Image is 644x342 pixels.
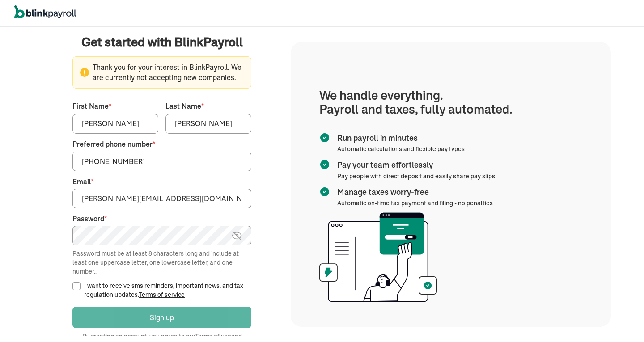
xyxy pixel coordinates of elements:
[80,62,244,83] span: Thank you for your interest in BlinkPayroll. We are currently not accepting new companies.
[72,214,251,224] label: Password
[337,159,491,171] span: Pay your team effortlessly
[231,230,242,241] img: eye
[319,212,437,302] img: illustration
[72,139,251,149] label: Preferred phone number
[81,33,243,51] span: Get started with BlinkPayroll
[72,152,251,171] input: Your phone number
[72,189,251,208] input: Your email address
[495,245,644,342] iframe: Chat Widget
[14,5,76,19] img: logo
[337,172,495,180] span: Pay people with direct deposit and easily share pay slips
[165,101,251,111] label: Last Name
[72,177,251,187] label: Email
[195,332,231,340] a: Terms of use
[319,159,330,170] img: checkmark
[72,101,158,111] label: First Name
[72,114,158,134] input: Your first name
[337,145,465,153] span: Automatic calculations and flexible pay types
[337,132,461,144] span: Run payroll in minutes
[337,186,489,198] span: Manage taxes worry-free
[72,307,251,328] button: Sign up
[139,291,185,299] a: Terms of service
[165,114,251,134] input: Your last name
[337,199,493,207] span: Automatic on-time tax payment and filing - no penalties
[319,89,582,116] h1: We handle everything. Payroll and taxes, fully automated.
[319,186,330,197] img: checkmark
[319,132,330,143] img: checkmark
[72,249,251,276] div: Password must be at least 8 characters long and include at least one uppercase letter, one lowerc...
[84,281,251,299] label: I want to receive sms reminders, important news, and tax regulation updates.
